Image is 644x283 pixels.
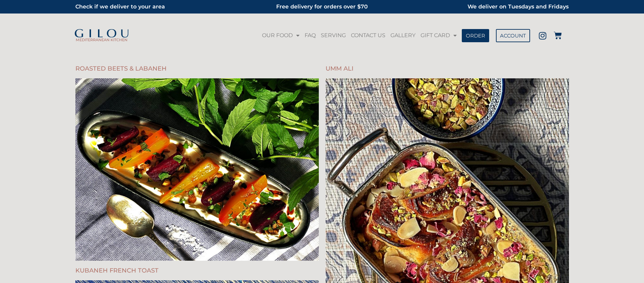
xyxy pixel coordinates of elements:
a: GALLERY [389,28,417,43]
a: FAQ [303,28,317,43]
span: ACCOUNT [500,33,526,38]
span: ORDER [466,33,485,38]
a: KUBANEH FRENCH TOAST [75,267,159,274]
a: ROASTED BEETS & LABANEH [75,65,167,72]
a: ORDER [462,29,489,42]
img: Gilou Logo [74,29,129,38]
a: Check if we deliver to your area [75,3,165,10]
a: OUR FOOD [260,28,301,43]
a: GIFT CARD [419,28,458,43]
img: Beet and Labaneh [75,78,319,261]
a: CONTACT US [349,28,387,43]
a: ACCOUNT [496,29,530,42]
h2: Free delivery for orders over $70 [242,2,402,12]
a: UMM ALI [326,65,354,72]
h2: We deliver on Tuesdays and Fridays [409,2,569,12]
a: SERVING [319,28,348,43]
h2: MEDITERRANEAN KITCHEN [72,38,131,42]
nav: Menu [259,28,458,43]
